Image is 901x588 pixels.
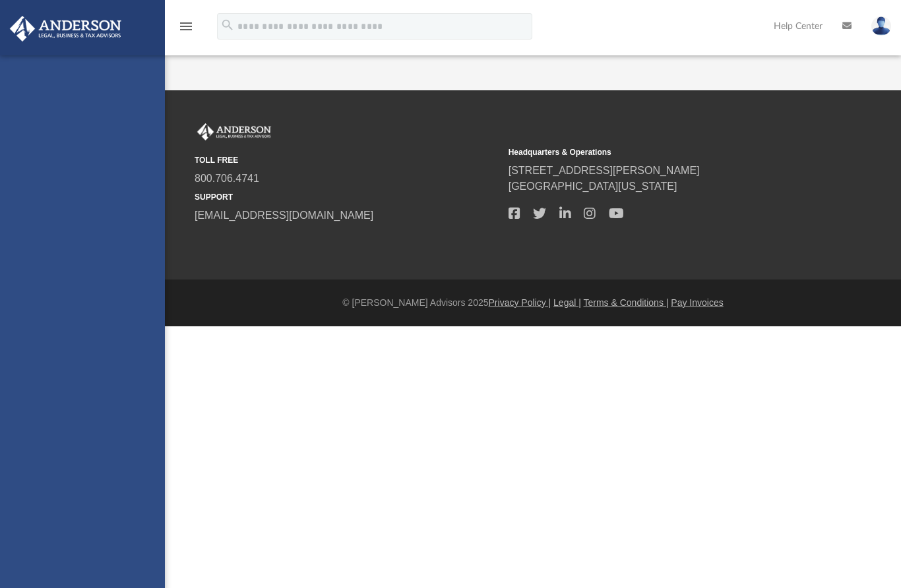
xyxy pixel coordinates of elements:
small: Headquarters & Operations [509,146,813,158]
img: User Pic [871,16,891,36]
a: [STREET_ADDRESS][PERSON_NAME] [509,165,700,176]
i: search [220,18,235,32]
a: Pay Invoices [671,297,723,308]
a: 800.706.4741 [195,173,259,184]
small: SUPPORT [195,191,499,203]
img: Anderson Advisors Platinum Portal [195,123,274,140]
i: menu [178,18,194,34]
small: TOLL FREE [195,154,499,166]
a: [EMAIL_ADDRESS][DOMAIN_NAME] [195,210,373,221]
a: menu [178,25,194,34]
a: Legal | [553,297,581,308]
div: © [PERSON_NAME] Advisors 2025 [165,296,901,310]
a: Terms & Conditions | [584,297,669,308]
a: Privacy Policy | [489,297,551,308]
img: Anderson Advisors Platinum Portal [6,16,125,42]
a: [GEOGRAPHIC_DATA][US_STATE] [509,181,677,192]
